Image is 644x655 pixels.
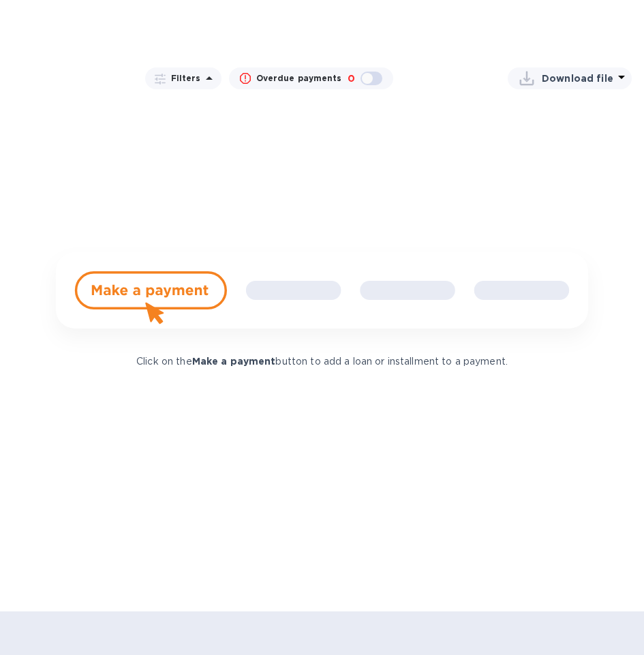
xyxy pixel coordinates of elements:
p: Click on the button to add a loan or installment to a payment. [37,354,607,369]
b: Make a payment [192,356,276,367]
p: Download file [542,72,613,85]
button: Overdue payments0 [229,67,393,89]
p: Filters [166,72,201,84]
p: Overdue payments [256,72,342,85]
p: 0 [348,72,355,86]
